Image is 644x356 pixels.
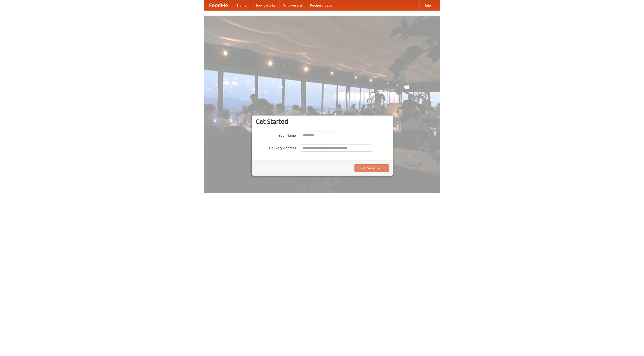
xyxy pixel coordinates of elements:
a: How it works [251,0,279,10]
label: Delivery Address [256,144,296,150]
a: FoodMe [204,0,233,10]
button: Find Restaurants! [354,164,389,172]
label: Your Name [256,132,296,138]
a: Who we are [279,0,306,10]
a: Recipe videos [306,0,336,10]
a: Help [419,0,435,10]
h3: Get Started [256,118,389,125]
a: Home [233,0,251,10]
